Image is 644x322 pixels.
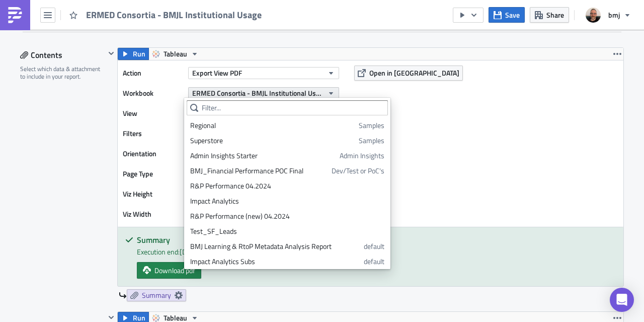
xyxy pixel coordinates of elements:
div: Open Intercom Messenger [610,288,634,312]
button: Tableau [148,48,202,60]
img: PushMetrics [7,7,23,23]
span: Share [546,10,564,20]
span: Save [505,10,520,20]
span: Tableau [164,48,187,60]
span: Samples [359,136,384,146]
div: Impact Analytics [190,196,384,206]
span: Open in [GEOGRAPHIC_DATA] [369,68,459,78]
label: Workbook [123,86,183,101]
a: Download pdf [137,262,201,279]
button: ERMED Consortia - BMJL Institutional Usage [188,87,339,99]
span: default [364,256,384,267]
a: Summary [127,289,186,301]
span: ERMED Consortia - BMJL Institutional Usage [192,88,324,98]
div: Superstore [190,136,355,146]
span: Admin Insights [340,151,384,161]
span: ERMED Consortia - BMJL Institutional Usage [86,9,263,21]
label: Viz Height [123,186,183,202]
img: Avatar [585,7,602,24]
div: Regional [190,120,355,131]
button: Export View PDF [188,67,339,79]
div: Impact Analytics Subs [190,256,360,267]
button: Share [530,7,569,23]
span: Dev/Test or PoC's [332,166,384,176]
span: bmj [608,10,620,20]
h5: Summary [137,236,616,244]
label: Filters [123,126,183,141]
label: Orientation [123,146,183,161]
label: View [123,106,183,121]
div: BMJ_Financial Performance POC Final [190,166,328,176]
div: BMJ Learning & RtoP Metadata Analysis Report [190,241,360,251]
p: [PERSON_NAME] [4,71,480,79]
button: Run [118,48,149,60]
div: Test_SF_Leads [190,226,384,236]
div: Select which data & attachment to include in your report. [20,65,105,81]
p: Please find attached the report for ERMED BMJ Learning. [4,26,480,34]
label: Action [123,66,183,81]
span: Download pdf [154,265,195,276]
button: Open in [GEOGRAPHIC_DATA] [354,66,463,81]
div: Execution end: [DATE] 9:07:21 AM [137,246,616,257]
button: Hide content [105,47,117,59]
button: Save [489,7,525,23]
span: Export View PDF [192,68,242,78]
body: Rich Text Area. Press ALT-0 for help. [4,4,480,79]
div: R&P Performance (new) 04.2024 [190,211,384,221]
div: Contents [20,47,105,62]
input: Filter... [187,100,388,115]
label: Viz Width [123,207,183,222]
div: Admin Insights Starter [190,151,336,161]
span: Samples [359,120,384,131]
label: Page Type [123,166,183,181]
p: Kind regards, [4,48,480,56]
span: default [364,241,384,251]
p: Hi [PERSON_NAME], [4,4,480,12]
span: Summary [142,291,171,300]
button: bmj [580,4,636,26]
span: Run [133,48,145,60]
div: R&P Performance 04.2024 [190,181,384,191]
